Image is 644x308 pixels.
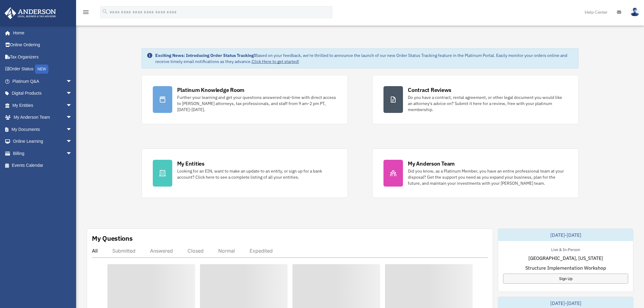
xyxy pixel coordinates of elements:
[35,65,48,74] div: NEW
[82,9,89,16] i: menu
[4,135,81,148] a: Online Learningarrow_drop_down
[177,168,337,180] div: Looking for an EIN, want to make an update to an entity, or sign up for a bank account? Click her...
[155,53,255,58] strong: Exciting News: Introducing Order Status Tracking!
[4,39,81,51] a: Online Ordering
[218,248,235,254] div: Normal
[4,99,81,111] a: My Entitiesarrow_drop_down
[66,87,78,100] span: arrow_drop_down
[102,8,108,15] i: search
[177,86,245,94] div: Platinum Knowledge Room
[252,59,299,64] a: Click Here to get started!
[92,234,133,243] div: My Questions
[4,51,81,63] a: Tax Organizers
[3,7,58,19] img: Anderson Advisors Platinum Portal
[4,123,81,135] a: My Documentsarrow_drop_down
[546,246,585,252] div: Live & In-Person
[408,86,451,94] div: Contract Reviews
[4,75,81,87] a: Platinum Q&Aarrow_drop_down
[66,135,78,148] span: arrow_drop_down
[630,8,639,16] img: User Pic
[66,147,78,160] span: arrow_drop_down
[92,248,98,254] div: All
[408,168,567,186] div: Did you know, as a Platinum Member, you have an entire professional team at your disposal? Get th...
[150,248,173,254] div: Answered
[155,52,574,65] div: Based on your feedback, we're thrilled to announce the launch of our new Order Status Tracking fe...
[4,147,81,159] a: Billingarrow_drop_down
[112,248,135,254] div: Submitted
[66,123,78,136] span: arrow_drop_down
[4,63,81,75] a: Order StatusNEW
[66,99,78,112] span: arrow_drop_down
[4,27,78,39] a: Home
[408,160,455,167] div: My Anderson Team
[498,229,633,241] div: [DATE]-[DATE]
[528,254,603,262] span: [GEOGRAPHIC_DATA], [US_STATE]
[142,75,348,124] a: Platinum Knowledge Room Further your learning and get your questions answered real-time with dire...
[525,264,606,271] span: Structure Implementation Workshop
[250,248,273,254] div: Expedited
[177,160,205,167] div: My Entities
[177,94,337,113] div: Further your learning and get your questions answered real-time with direct access to [PERSON_NAM...
[82,11,89,16] a: menu
[142,149,348,198] a: My Entities Looking for an EIN, want to make an update to an entity, or sign up for a bank accoun...
[4,111,81,124] a: My Anderson Teamarrow_drop_down
[372,149,579,198] a: My Anderson Team Did you know, as a Platinum Member, you have an entire professional team at your...
[503,274,628,284] a: Sign Up
[4,159,81,172] a: Events Calendar
[372,75,579,124] a: Contract Reviews Do you have a contract, rental agreement, or other legal document you would like...
[4,87,81,100] a: Digital Productsarrow_drop_down
[66,75,78,88] span: arrow_drop_down
[66,111,78,124] span: arrow_drop_down
[187,248,204,254] div: Closed
[408,94,567,113] div: Do you have a contract, rental agreement, or other legal document you would like an attorney's ad...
